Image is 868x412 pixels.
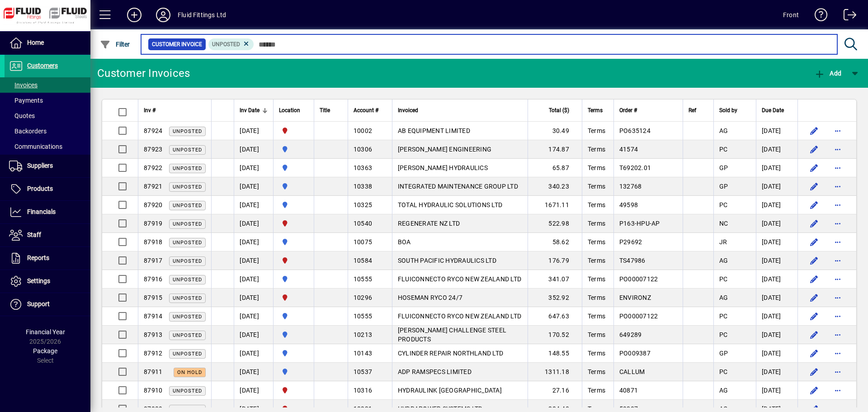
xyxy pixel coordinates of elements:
button: More options [830,235,845,249]
td: [DATE] [234,214,273,233]
span: Terms [588,220,605,227]
span: [PERSON_NAME] ENGINEERING [398,146,491,153]
td: 352.92 [528,289,582,307]
td: [DATE] [756,214,797,233]
span: Due Date [762,105,784,115]
button: More options [830,198,845,212]
button: Edit [807,272,821,286]
td: 340.23 [528,177,582,196]
span: Unposted [173,203,202,208]
span: AUCKLAND [279,274,308,284]
span: Package [33,347,57,355]
span: 87912 [144,350,162,357]
span: Customers [27,62,58,69]
button: Edit [807,198,821,212]
td: [DATE] [756,363,797,381]
span: 87910 [144,387,162,394]
span: Quotes [9,112,35,119]
span: Inv Date [240,105,259,115]
div: Invoiced [398,105,522,115]
span: Unposted [173,128,202,134]
button: More options [830,383,845,398]
td: 1671.11 [528,196,582,214]
span: 649289 [619,331,642,338]
span: 10213 [354,331,372,338]
span: Order # [619,105,637,115]
div: Customer Invoices [97,66,190,81]
td: [DATE] [756,251,797,270]
span: GP [719,183,728,190]
button: Edit [807,161,821,175]
span: Terms [588,313,605,320]
button: More options [830,290,845,305]
span: Financial Year [26,328,65,336]
a: Settings [5,270,90,293]
span: 10296 [354,294,372,301]
span: 10363 [354,164,372,171]
span: [PERSON_NAME] CHALLENGE STEEL PRODUCTS [398,327,506,343]
button: More options [830,309,845,323]
a: Knowledge Base [808,2,828,31]
span: 87915 [144,294,162,301]
span: 87913 [144,331,162,338]
span: Unposted [173,388,202,394]
span: P29692 [619,238,642,246]
td: [DATE] [234,326,273,344]
td: [DATE] [756,177,797,196]
span: Unposted [173,295,202,301]
span: AUCKLAND [279,200,308,210]
a: Support [5,293,90,316]
td: 522.98 [528,214,582,233]
span: CHRISTCHURCH [279,256,308,265]
span: AUCKLAND [279,144,308,154]
span: PO00007122 [619,275,658,283]
span: PO009387 [619,350,651,357]
span: Account # [354,105,378,115]
a: Financials [5,201,90,223]
span: AUCKLAND [279,348,308,358]
span: Ref [689,105,696,115]
button: Edit [807,327,821,342]
span: PO635124 [619,127,651,134]
span: 87911 [144,368,162,375]
span: AG [719,387,728,394]
span: Unposted [173,240,202,246]
span: 10002 [354,127,372,134]
div: Ref [689,105,708,115]
span: 10555 [354,313,372,320]
span: Add [814,70,841,77]
td: 176.79 [528,251,582,270]
span: CYLINDER REPAIR NORTHLAND LTD [398,350,503,357]
td: [DATE] [234,289,273,307]
span: 87917 [144,257,162,264]
button: Profile [149,7,178,23]
span: Unposted [173,221,202,227]
span: [PERSON_NAME] HYDRAULICS [398,164,488,171]
button: Edit [807,346,821,360]
td: [DATE] [234,381,273,400]
span: PO00007122 [619,313,658,320]
button: More options [830,346,845,360]
span: 41574 [619,146,638,153]
span: Total ($) [549,105,569,115]
td: [DATE] [234,196,273,214]
button: More options [830,123,845,138]
span: Invoices [9,81,38,89]
td: 30.49 [528,122,582,140]
span: Unposted [173,166,202,171]
span: Terms [588,127,605,134]
span: PC [719,146,728,153]
td: [DATE] [756,326,797,344]
span: P163-HPU-AP [619,220,660,227]
div: Location [279,105,308,115]
span: 87920 [144,201,162,208]
span: Title [320,105,330,115]
td: [DATE] [756,289,797,307]
a: Communications [5,139,90,154]
td: [DATE] [234,177,273,196]
td: [DATE] [234,159,273,177]
td: [DATE] [234,307,273,326]
span: 87922 [144,164,162,171]
div: Sold by [719,105,750,115]
button: Edit [807,216,821,231]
